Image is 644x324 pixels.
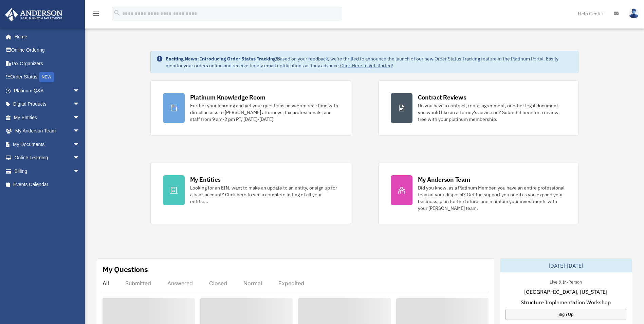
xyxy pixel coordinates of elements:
strong: Exciting News: Introducing Order Status Tracking! [166,56,277,62]
a: My Anderson Teamarrow_drop_down [5,124,90,138]
div: My Questions [103,264,148,274]
a: Events Calendar [5,178,90,192]
a: My Entities Looking for an EIN, want to make an update to an entity, or sign up for a bank accoun... [150,163,351,224]
div: Based on your feedback, we're thrilled to announce the launch of our new Order Status Tracking fe... [166,55,573,69]
div: Further your learning and get your questions answered real-time with direct access to [PERSON_NAM... [190,102,338,123]
a: Billingarrow_drop_down [5,164,90,178]
a: My Entitiesarrow_drop_down [5,111,90,124]
span: arrow_drop_down [73,164,87,178]
div: All [103,280,109,287]
span: arrow_drop_down [73,84,87,98]
div: Closed [209,280,227,287]
span: arrow_drop_down [73,97,87,111]
div: Do you have a contract, rental agreement, or other legal document you would like an attorney's ad... [418,102,566,123]
a: My Documentsarrow_drop_down [5,138,90,151]
a: My Anderson Team Did you know, as a Platinum Member, you have an entire professional team at your... [378,163,579,224]
div: My Anderson Team [418,175,470,184]
div: NEW [39,72,54,82]
a: Click Here to get started! [340,62,393,69]
a: Tax Organizers [5,57,90,70]
div: Contract Reviews [418,93,466,102]
div: Platinum Knowledge Room [190,93,265,102]
div: Expedited [278,280,304,287]
span: Structure Implementation Workshop [521,298,611,306]
div: Live & In-Person [544,278,587,285]
span: arrow_drop_down [73,151,87,165]
img: User Pic [629,8,639,18]
span: arrow_drop_down [73,124,87,138]
span: arrow_drop_down [73,138,87,151]
span: arrow_drop_down [73,111,87,125]
div: Normal [243,280,262,287]
span: [GEOGRAPHIC_DATA], [US_STATE] [524,288,607,296]
a: Online Learningarrow_drop_down [5,151,90,165]
i: search [113,9,121,17]
div: Did you know, as a Platinum Member, you have an entire professional team at your disposal? Get th... [418,184,566,212]
a: Contract Reviews Do you have a contract, rental agreement, or other legal document you would like... [378,80,579,136]
a: Digital Productsarrow_drop_down [5,97,90,111]
a: Home [5,30,87,43]
img: Anderson Advisors Platinum Portal [3,8,65,21]
a: Online Ordering [5,43,90,57]
a: Platinum Q&Aarrow_drop_down [5,84,90,97]
a: Order StatusNEW [5,70,90,84]
a: Sign Up [505,309,626,320]
div: Looking for an EIN, want to make an update to an entity, or sign up for a bank account? Click her... [190,184,338,205]
div: Answered [167,280,193,287]
i: menu [92,10,100,18]
a: menu [92,12,100,18]
div: My Entities [190,175,221,184]
div: Submitted [125,280,151,287]
div: [DATE]-[DATE] [500,259,632,272]
a: Platinum Knowledge Room Further your learning and get your questions answered real-time with dire... [150,80,351,136]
